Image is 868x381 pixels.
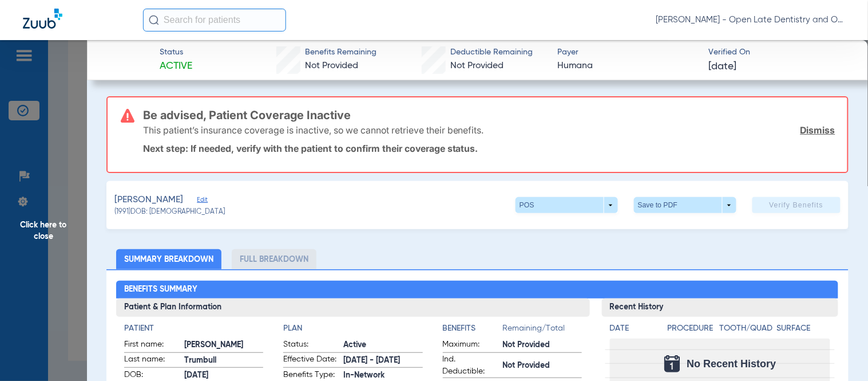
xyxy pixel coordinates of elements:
li: Full Breakdown [232,249,316,269]
h3: Recent History [602,298,839,317]
span: Ind. Deductible: [443,353,499,378]
h4: Patient [124,323,263,335]
span: [DATE] [708,60,736,74]
span: Not Provided [306,61,359,70]
button: POS [516,197,618,213]
span: Trumbull [184,355,263,367]
h4: Plan [283,323,422,335]
span: Maximum: [443,339,499,352]
span: No Recent History [687,358,776,370]
span: Effective Date: [283,353,339,367]
span: Humana [558,59,699,73]
button: Save to PDF [634,197,736,213]
input: Search for patients [143,9,286,32]
li: Summary Breakdown [116,249,221,269]
p: This patient’s insurance coverage is inactive, so we cannot retrieve their benefits. [143,124,484,136]
app-breakdown-title: Surface [777,323,831,339]
span: [PERSON_NAME] - Open Late Dentistry and Orthodontics [656,14,845,26]
h3: Be advised, Patient Coverage Inactive [143,109,835,121]
span: Benefits Remaining [306,46,377,58]
img: error-icon [121,109,134,123]
h3: Patient & Plan Information [116,298,589,317]
p: Next step: If needed, verify with the patient to confirm their coverage status. [143,143,835,154]
h4: Surface [777,323,831,335]
app-breakdown-title: Benefits [443,323,503,339]
span: Active [343,339,422,351]
span: Last name: [124,353,180,367]
app-breakdown-title: Date [610,323,658,339]
span: Not Provided [503,360,582,372]
h4: Date [610,323,658,335]
app-breakdown-title: Procedure [668,323,716,339]
h2: Benefits Summary [116,281,838,299]
h4: Benefits [443,323,503,335]
span: Not Provided [503,339,582,351]
span: Status: [283,339,339,352]
img: Zuub Logo [23,9,62,29]
iframe: Chat Widget [811,326,868,381]
span: Edit [197,196,207,207]
span: [PERSON_NAME] [184,339,263,351]
span: First name: [124,339,180,352]
span: Payer [558,46,699,58]
span: Active [160,59,192,73]
app-breakdown-title: Tooth/Quad [719,323,773,339]
img: Calendar [664,355,680,372]
span: Verified On [708,46,849,58]
span: [DATE] - [DATE] [343,355,422,367]
a: Dismiss [800,124,835,136]
span: Status [160,46,192,58]
span: Remaining/Total [503,323,582,339]
span: [PERSON_NAME] [114,193,183,207]
span: Not Provided [451,61,504,70]
span: Deductible Remaining [451,46,533,58]
img: Search Icon [149,15,159,25]
span: (1991) DOB: [DEMOGRAPHIC_DATA] [114,207,225,218]
h4: Procedure [668,323,716,335]
h4: Tooth/Quad [719,323,773,335]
